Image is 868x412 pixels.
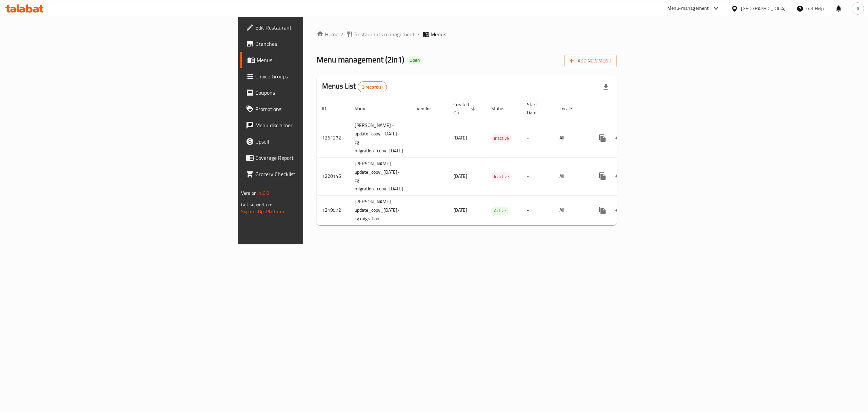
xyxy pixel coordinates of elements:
[594,168,611,184] button: more
[521,157,554,195] td: -
[453,133,467,142] span: [DATE]
[594,202,611,219] button: more
[317,98,665,226] table: enhanced table
[255,89,377,97] span: Coupons
[240,36,383,52] a: Branches
[491,134,512,142] span: Inactive
[589,98,665,119] th: Actions
[255,40,377,48] span: Branches
[354,30,415,38] span: Restaurants management
[240,19,383,36] a: Edit Restaurant
[521,195,554,225] td: -
[240,85,383,101] a: Coupons
[255,23,377,32] span: Edit Restaurant
[322,105,335,113] span: ID
[611,130,627,146] button: Change Status
[240,101,383,117] a: Promotions
[554,119,589,157] td: All
[255,154,377,162] span: Coverage Report
[453,172,467,181] span: [DATE]
[611,202,627,219] button: Change Status
[257,56,377,64] span: Menus
[554,195,589,225] td: All
[241,200,272,209] span: Get support on:
[564,55,617,67] button: Add New Menu
[317,30,617,38] nav: breadcrumb
[255,137,377,146] span: Upsell
[240,166,383,182] a: Grocery Checklist
[240,52,383,68] a: Menus
[491,173,512,181] span: Inactive
[667,4,709,13] div: Menu-management
[358,84,387,90] span: 3 record(s)
[255,121,377,129] span: Menu disclaimer
[240,133,383,150] a: Upsell
[407,57,422,63] span: Open
[322,81,387,92] h2: Menus List
[611,168,627,184] button: Change Status
[554,157,589,195] td: All
[491,105,513,113] span: Status
[417,30,420,38] li: /
[453,100,478,117] span: Created On
[431,30,446,38] span: Menus
[594,130,611,146] button: more
[240,150,383,166] a: Coverage Report
[358,81,387,92] div: Total records count
[417,105,440,113] span: Vendor
[527,100,546,117] span: Start Date
[240,68,383,85] a: Choice Groups
[255,170,377,178] span: Grocery Checklist
[407,56,422,64] div: Open
[453,206,467,214] span: [DATE]
[355,105,375,113] span: Name
[240,117,383,133] a: Menu disclaimer
[259,189,269,198] span: 1.0.0
[241,189,258,198] span: Version:
[598,79,614,95] div: Export file
[521,119,554,157] td: -
[570,57,611,65] span: Add New Menu
[241,207,284,216] a: Support.OpsPlatform
[741,5,786,12] div: [GEOGRAPHIC_DATA]
[255,105,377,113] span: Promotions
[856,5,859,12] span: A
[491,207,509,214] span: Active
[559,105,581,113] span: Locale
[491,172,512,181] div: Inactive
[255,72,377,80] span: Choice Groups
